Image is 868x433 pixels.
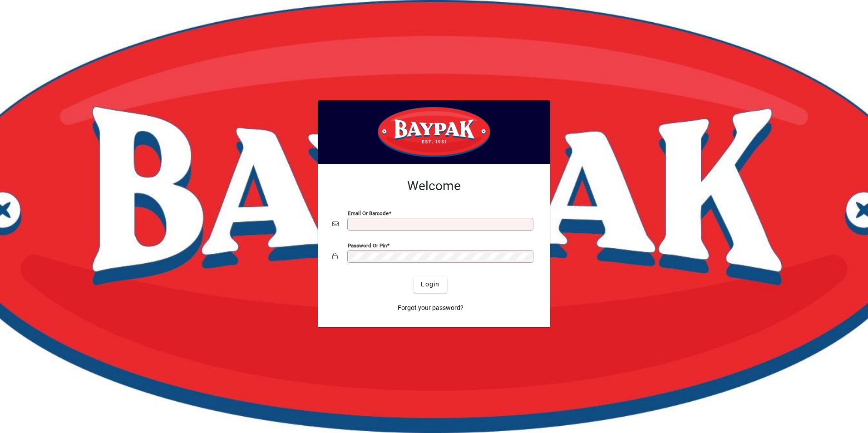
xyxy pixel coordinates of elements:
h2: Welcome [332,178,536,194]
a: Forgot your password? [394,300,467,316]
mat-label: Password or Pin [348,242,387,248]
span: Forgot your password? [398,303,464,313]
span: Login [421,280,439,289]
mat-label: Email or Barcode [348,210,389,216]
button: Login [414,276,447,293]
